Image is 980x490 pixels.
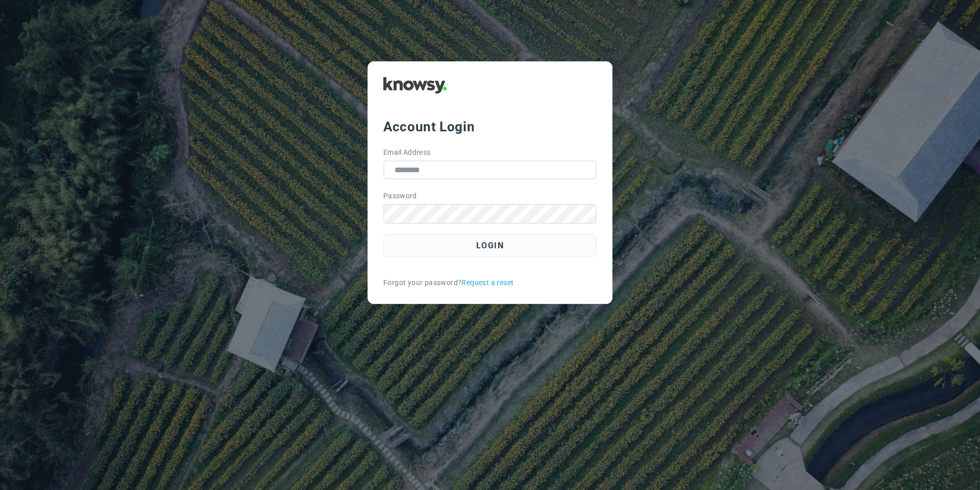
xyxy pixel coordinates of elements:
[383,118,597,136] div: Account Login
[383,147,431,158] label: Email Address
[383,234,597,257] button: Login
[383,191,417,201] label: Password
[461,277,513,288] a: Request a reset
[383,277,597,288] div: Forgot your password?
